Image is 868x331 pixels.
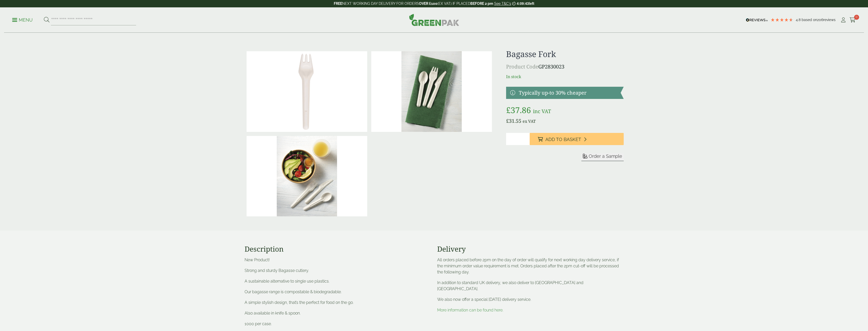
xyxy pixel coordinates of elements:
[529,2,534,6] span: left
[506,74,623,80] p: In stock
[854,15,859,20] span: 0
[245,257,431,263] p: New Product!
[533,108,551,115] span: inc VAT
[247,136,367,217] img: 161_162_163_brown Pot Salad_rgb
[437,245,624,253] h3: Delivery
[245,321,431,327] p: 1000 per case.
[245,245,431,253] h3: Description
[517,2,529,6] span: 4:09:43
[506,63,538,70] span: Product Code
[523,118,536,124] span: ex VAT
[245,300,431,306] p: A simple stylish design, that’s the perfect for food on the go.
[817,18,823,22] span: 206
[409,14,459,26] img: GreenPak Supplies
[589,153,622,159] span: Order a Sample
[746,18,768,22] img: REVIEWS.io
[506,104,511,115] span: £
[796,18,802,22] span: 4.8
[437,297,624,303] p: We also now offer a special [DATE] delivery service.
[437,308,503,312] a: More information can be found here.
[334,2,342,6] strong: FREE
[437,257,624,275] p: All orders placed before 2pm on the day of order will qualify for next working day delivery servi...
[506,104,531,115] bdi: 37.86
[840,18,846,23] i: My Account
[419,2,437,6] strong: OVER £100
[371,51,492,132] img: 161 162 163_on Cotton_napkin_rgb
[823,18,836,22] span: reviews
[506,49,623,59] h1: Bagasse Fork
[506,117,521,124] bdi: 31.55
[770,18,793,22] div: 4.79 Stars
[849,18,856,23] i: Cart
[247,51,367,132] img: Bagasse Fork
[245,268,431,274] p: Strong and sturdy Bagasse cutlery.
[802,18,817,22] span: Based on
[581,153,624,161] button: Order a Sample
[437,280,624,292] p: In addition to standard UK delivery, we also deliver to [GEOGRAPHIC_DATA] and [GEOGRAPHIC_DATA].
[245,310,431,316] p: Also available in knife & spoon.
[12,17,33,22] a: Menu
[506,63,623,71] p: GP2830023
[12,17,33,23] p: Menu
[506,117,509,124] span: £
[494,2,511,6] a: See T&C's
[545,137,581,142] span: Add to Basket
[245,278,431,284] p: A sustainable alternative to single use plastics.
[530,133,624,145] button: Add to Basket
[470,2,493,6] strong: BEFORE 2 pm
[849,16,856,24] a: 0
[245,289,431,295] p: Our bagasse range is compostable & biodegradable.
